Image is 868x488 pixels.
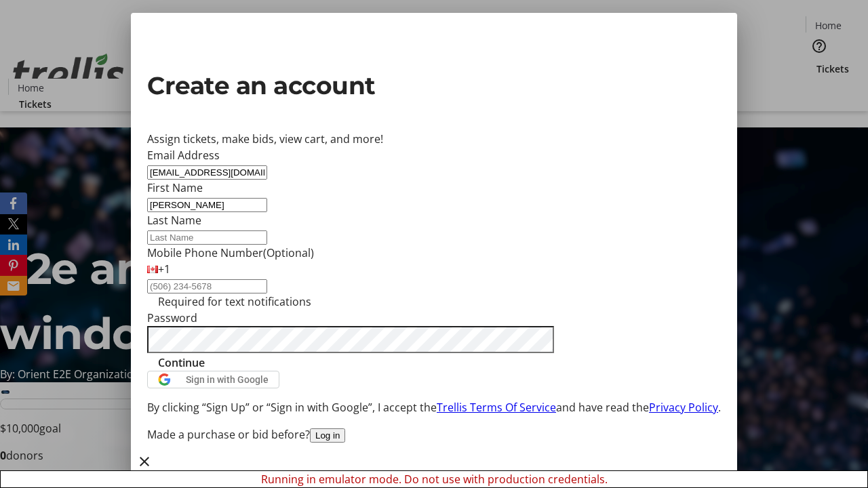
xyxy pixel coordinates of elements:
span: Continue [158,354,205,371]
label: Mobile Phone Number (Optional) [147,245,314,260]
div: Made a purchase or bid before? [147,426,721,443]
div: Assign tickets, make bids, view cart, and more! [147,131,721,147]
input: First Name [147,198,267,212]
a: Privacy Policy [649,400,718,415]
label: Email Address [147,148,220,163]
p: By clicking “Sign Up” or “Sign in with Google”, I accept the and have read the . [147,399,721,415]
label: First Name [147,180,203,195]
a: Trellis Terms Of Service [437,400,556,415]
input: Email Address [147,165,267,180]
input: (506) 234-5678 [147,279,267,293]
button: Log in [310,428,345,443]
span: Sign in with Google [186,374,269,385]
button: Continue [147,354,216,371]
input: Last Name [147,230,267,245]
button: Close [131,448,158,475]
label: Password [147,310,197,325]
button: Sign in with Google [147,371,279,388]
h2: Create an account [147,67,721,104]
label: Last Name [147,213,201,228]
tr-hint: Required for text notifications [158,293,311,310]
